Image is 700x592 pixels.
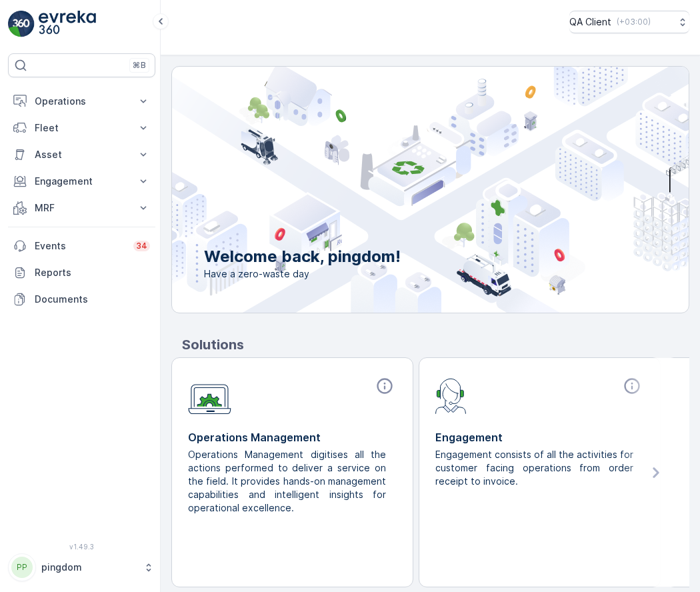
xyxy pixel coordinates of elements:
[182,335,689,355] p: Solutions
[435,377,467,414] img: module-icon
[8,195,155,221] button: MRF
[569,11,689,33] button: QA Client(+03:00)
[8,259,155,286] a: Reports
[112,67,689,313] img: city illustration
[8,141,155,168] button: Asset
[35,239,125,253] p: Events
[35,201,129,215] p: MRF
[435,429,644,445] p: Engagement
[133,60,146,71] p: ⌘B
[8,233,155,259] a: Events34
[188,429,397,445] p: Operations Management
[35,95,129,108] p: Operations
[569,15,611,29] p: QA Client
[11,557,33,578] div: PP
[8,88,155,115] button: Operations
[35,293,150,306] p: Documents
[41,561,137,574] p: pingdom
[204,246,401,267] p: Welcome back, pingdom!
[35,148,129,161] p: Asset
[204,267,401,281] span: Have a zero-waste day
[8,168,155,195] button: Engagement
[39,11,96,37] img: logo_light-DOdMpM7g.png
[8,115,155,141] button: Fleet
[35,266,150,279] p: Reports
[35,121,129,135] p: Fleet
[8,543,155,551] span: v 1.49.3
[617,17,651,27] p: ( +03:00 )
[188,448,386,515] p: Operations Management digitises all the actions performed to deliver a service on the field. It p...
[8,286,155,313] a: Documents
[435,448,633,488] p: Engagement consists of all the activities for customer facing operations from order receipt to in...
[8,553,155,581] button: PPpingdom
[136,241,147,251] p: 34
[8,11,35,37] img: logo
[35,175,129,188] p: Engagement
[188,377,231,415] img: module-icon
